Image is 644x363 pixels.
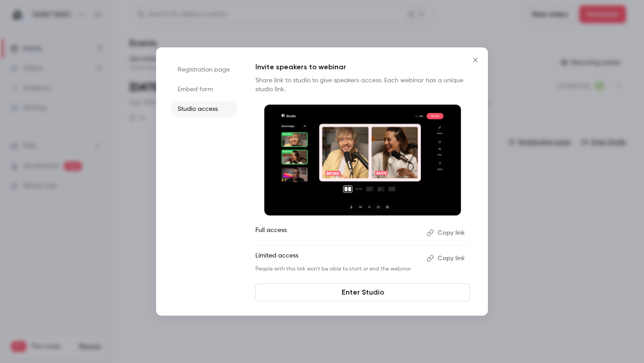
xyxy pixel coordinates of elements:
img: Invite speakers to webinar [264,105,461,215]
p: Invite speakers to webinar [255,62,470,72]
p: Full access [255,226,419,240]
p: Share link to studio to give speakers access. Each webinar has a unique studio link. [255,76,470,94]
a: Enter Studio [255,283,470,301]
li: Studio access [170,101,237,117]
button: Copy link [423,251,470,266]
button: Copy link [423,226,470,240]
button: Close [466,51,484,69]
p: People with this link won't be able to start or end the webinar [255,266,419,273]
p: Limited access [255,251,419,266]
li: Embed form [170,81,237,97]
li: Registration page [170,62,237,78]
